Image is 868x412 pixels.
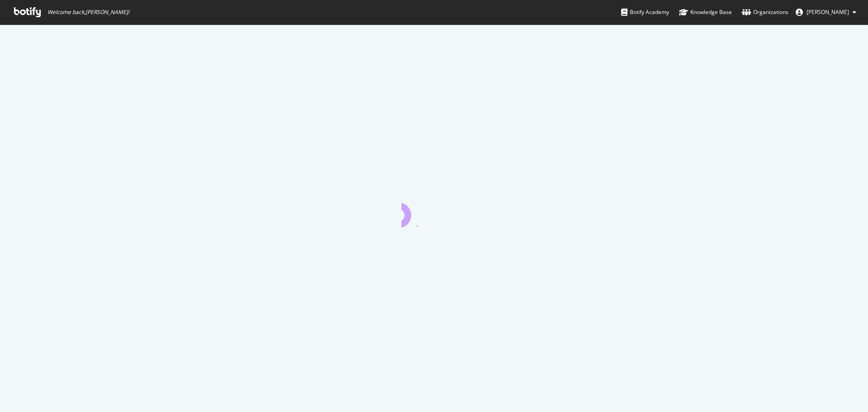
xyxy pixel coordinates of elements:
[621,8,669,17] div: Botify Academy
[679,8,732,17] div: Knowledge Base
[401,195,467,227] div: animation
[807,8,849,16] span: Michelle Stephens
[47,9,129,16] span: Welcome back, [PERSON_NAME] !
[742,8,788,17] div: Organizations
[788,5,863,19] button: [PERSON_NAME]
